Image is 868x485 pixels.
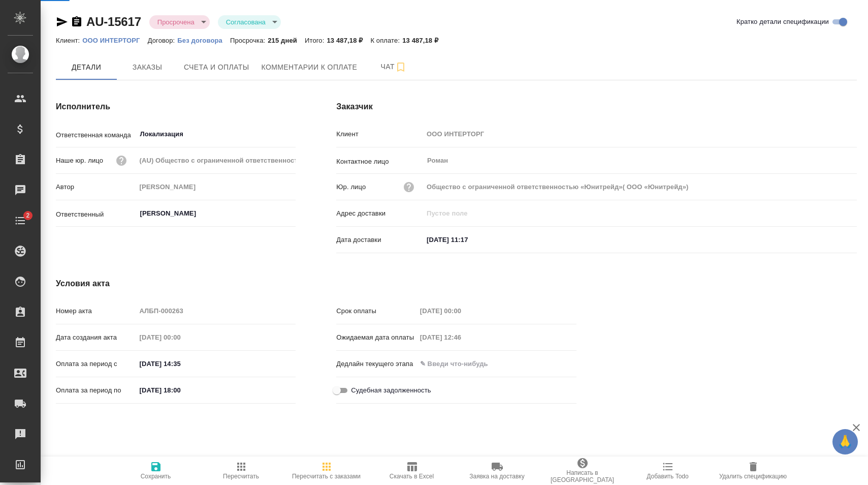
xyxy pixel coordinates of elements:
[184,61,249,74] span: Счета и оплаты
[336,129,423,139] p: Клиент
[56,385,136,396] p: Оплата за период по
[416,356,505,371] input: ✎ Введи что-нибудь
[149,15,210,29] div: Просрочена
[56,16,68,28] button: Скопировать ссылку для ЯМессенджера
[56,278,576,290] h4: Условия акта
[327,37,370,44] p: 13 487,18 ₽
[177,36,230,44] a: Без договора
[154,18,198,26] button: Просрочена
[123,61,172,74] span: Заказы
[56,332,136,343] p: Дата создания акта
[56,101,296,113] h4: Исполнитель
[336,208,423,219] p: Адрес доставки
[336,157,423,167] p: Контактное лицо
[832,429,858,454] button: 🙏
[336,182,366,192] p: Юр. лицо
[136,383,224,398] input: ✎ Введи что-нибудь
[290,213,292,215] button: Open
[3,208,38,233] a: 2
[369,60,418,73] span: Чат
[136,179,296,194] input: Пустое поле
[56,182,136,192] p: Автор
[416,330,505,345] input: Пустое поле
[402,37,446,44] p: 13 487,18 ₽
[82,37,147,44] p: ООО ИНТЕРТОРГ
[62,61,111,74] span: Детали
[148,37,178,44] p: Договор:
[56,359,136,369] p: Оплата за период с
[223,18,269,26] button: Согласована
[423,127,857,141] input: Пустое поле
[423,179,857,194] input: Пустое поле
[71,16,83,28] button: Скопировать ссылку
[56,306,136,316] p: Номер акта
[262,61,358,74] span: Комментарии к оплате
[56,37,82,44] p: Клиент:
[136,153,296,168] input: Пустое поле
[305,37,327,44] p: Итого:
[370,37,402,44] p: К оплате:
[837,431,854,452] span: 🙏
[86,15,141,28] a: AU-15617
[423,232,512,247] input: ✎ Введи что-нибудь
[136,356,224,371] input: ✎ Введи что-нибудь
[395,61,407,73] svg: Подписаться
[136,304,296,318] input: Пустое поле
[218,15,281,29] div: Просрочена
[423,206,857,221] input: Пустое поле
[20,210,36,221] span: 2
[736,17,829,27] span: Кратко детали спецификации
[351,385,431,396] span: Судебная задолженность
[177,37,230,44] p: Без договора
[336,306,416,316] p: Срок оплаты
[268,37,305,44] p: 215 дней
[230,37,268,44] p: Просрочка:
[56,209,136,220] p: Ответственный
[56,130,136,140] p: Ответственная команда
[336,235,423,245] p: Дата доставки
[336,332,416,343] p: Ожидаемая дата оплаты
[82,36,147,44] a: ООО ИНТЕРТОРГ
[336,359,416,369] p: Дедлайн текущего этапа
[136,330,224,345] input: Пустое поле
[56,156,103,166] p: Наше юр. лицо
[336,101,857,113] h4: Заказчик
[416,304,505,318] input: Пустое поле
[290,133,292,135] button: Open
